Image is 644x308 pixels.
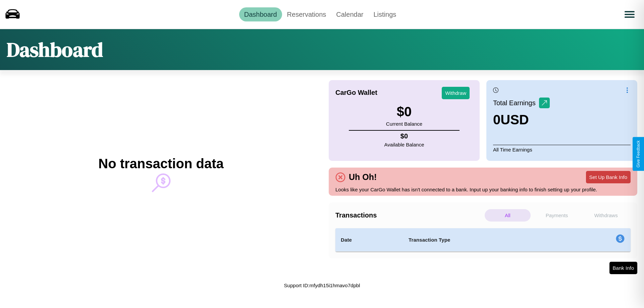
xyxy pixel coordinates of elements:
a: Listings [368,7,401,21]
h4: Uh Oh! [345,172,380,182]
p: All [485,209,531,222]
p: Payments [534,209,580,222]
h4: Transactions [335,211,483,219]
h4: Transaction Type [409,236,561,244]
h4: CarGo Wallet [335,89,377,97]
h2: No transaction data [98,156,223,171]
button: Bank Info [609,262,637,274]
p: Current Balance [386,119,422,128]
button: Set Up Bank Info [586,171,631,183]
p: Looks like your CarGo Wallet has isn't connected to a bank. Input up your banking info to finish ... [335,185,631,194]
p: Withdraws [583,209,629,222]
button: Withdraw [442,87,470,99]
a: Reservations [282,7,331,21]
p: All Time Earnings [493,145,631,154]
h3: 0 USD [493,112,550,127]
p: Available Balance [384,140,424,149]
h4: Date [341,236,398,244]
table: simple table [335,228,631,252]
h4: $ 0 [384,132,424,140]
button: Open menu [620,5,639,24]
h1: Dashboard [7,36,103,63]
h3: $ 0 [386,104,422,119]
a: Dashboard [239,7,282,21]
div: Give Feedback [636,140,641,168]
a: Calendar [331,7,368,21]
p: Total Earnings [493,97,539,109]
p: Support ID: mfydh15i1hmavo7dpbl [284,281,360,290]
